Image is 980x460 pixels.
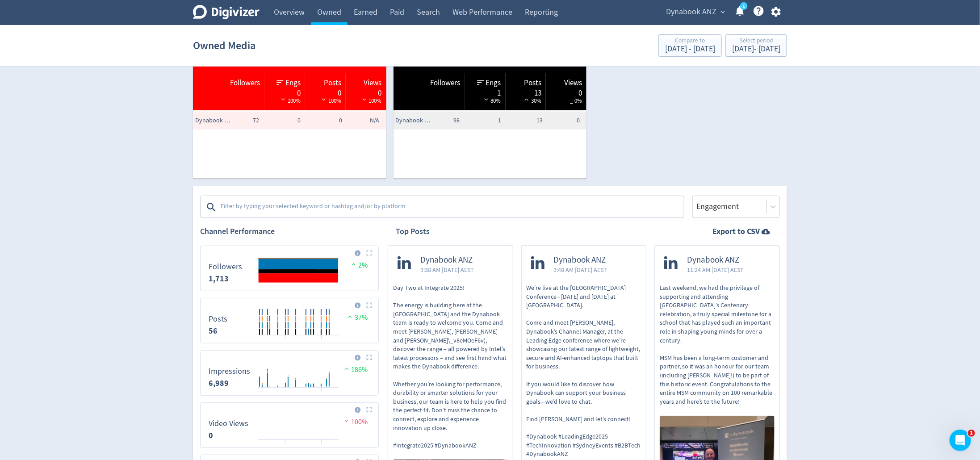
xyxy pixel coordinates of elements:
[658,34,722,57] button: Compare to[DATE] - [DATE]
[712,226,760,237] strong: Export to CSV
[366,407,372,413] img: Placeholder
[280,339,291,345] text: 11/08
[462,112,503,130] td: 1
[396,116,431,125] span: Dynabook ANZ
[342,365,368,374] span: 186%
[280,443,291,449] text: 11/08
[319,97,341,105] span: 100%
[719,8,727,16] span: expand_more
[968,430,975,437] span: 1
[261,112,303,130] td: 0
[342,418,368,427] span: 100%
[394,49,587,179] table: customized table
[360,97,382,105] span: 100%
[324,78,341,88] span: Posts
[950,430,971,451] iframe: Intercom live chat
[349,261,368,270] span: 2%
[524,78,541,88] span: Posts
[554,265,607,274] span: 9:48 AM [DATE] AEST
[732,45,780,53] div: [DATE] - [DATE]
[349,261,358,268] img: positive-performance.svg
[687,255,744,265] span: Dynabook ANZ
[209,314,227,324] dt: Posts
[344,112,386,130] td: N/A
[316,443,327,449] text: 25/08
[396,226,430,237] h2: Top Posts
[431,78,461,88] span: Followers
[280,391,291,397] text: 11/08
[503,112,545,130] td: 13
[204,406,375,444] svg: Video Views 0
[545,112,586,130] td: 0
[564,78,582,88] span: Views
[230,78,260,88] span: Followers
[486,78,501,88] span: Engs
[469,88,501,95] div: 1
[209,430,213,441] strong: 0
[740,2,748,10] a: 1
[193,49,386,179] table: customized table
[193,31,255,60] h1: Owned Media
[366,302,372,308] img: Placeholder
[665,45,715,53] div: [DATE] - [DATE]
[420,112,462,130] td: 98
[195,116,231,125] span: Dynabook ANZ
[204,302,375,339] svg: Posts 56
[209,366,250,376] dt: Impressions
[510,88,542,95] div: 13
[204,250,375,287] svg: Followers 0
[743,3,745,9] text: 1
[346,313,355,320] img: positive-performance.svg
[209,262,242,272] dt: Followers
[269,88,301,95] div: 0
[303,112,344,130] td: 0
[482,97,501,105] span: 80%
[732,38,780,45] div: Select period
[366,250,372,256] img: Placeholder
[316,391,327,397] text: 25/08
[209,273,229,284] strong: 1,713
[482,96,491,103] img: negative-performance-white.svg
[346,313,368,322] span: 37%
[725,34,787,57] button: Select period[DATE]- [DATE]
[209,326,218,336] strong: 56
[209,378,229,389] strong: 6,989
[364,78,382,88] span: Views
[319,96,328,103] img: negative-performance-white.svg
[342,365,351,372] img: positive-performance.svg
[279,97,301,105] span: 100%
[522,97,541,105] span: 30%
[220,112,261,130] td: 72
[310,88,341,95] div: 0
[420,265,474,274] span: 9:38 AM [DATE] AEST
[393,284,508,450] p: Day Two at Integrate 2025! The energy is building here at the [GEOGRAPHIC_DATA] and the Dynabook ...
[663,5,727,19] button: Dynabook ANZ
[660,284,775,406] p: Last weekend, we had the privilege of supporting and attending [GEOGRAPHIC_DATA]’s Centenary cele...
[666,5,716,19] span: Dynabook ANZ
[360,96,369,103] img: negative-performance-white.svg
[554,255,607,265] span: Dynabook ANZ
[366,355,372,360] img: Placeholder
[200,226,379,237] h2: Channel Performance
[204,354,375,392] svg: Impressions 6,989
[570,97,582,105] span: _ 0%
[350,88,382,95] div: 0
[342,418,351,424] img: negative-performance.svg
[285,78,301,88] span: Engs
[550,88,582,95] div: 0
[665,38,715,45] div: Compare to
[279,96,288,103] img: negative-performance-white.svg
[522,96,531,103] img: positive-performance-white.svg
[209,418,248,429] dt: Video Views
[420,255,474,265] span: Dynabook ANZ
[687,265,744,274] span: 11:24 AM [DATE] AEST
[316,339,327,345] text: 25/08
[527,284,641,459] p: We’re live at the [GEOGRAPHIC_DATA] Conference - [DATE] and [DATE] at [GEOGRAPHIC_DATA]. Come and...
